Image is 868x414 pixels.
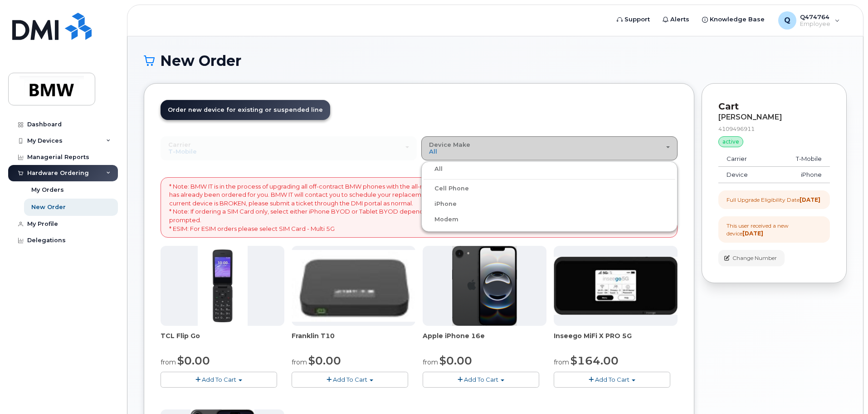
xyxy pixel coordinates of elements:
div: Full Upgrade Eligibility Date [727,196,820,204]
div: This user received a new device [727,222,822,237]
button: Device Make All [421,136,678,160]
button: Add To Cart [161,372,277,388]
img: TCL_FLIP_MODE.jpg [198,246,248,326]
td: iPhone [771,167,830,183]
p: * Note: BMW IT is in the process of upgrading all off-contract BMW phones with the all-new iPhone... [169,182,669,233]
img: cut_small_inseego_5G.jpg [554,257,678,315]
label: iPhone [424,199,457,209]
span: Change Number [732,254,777,262]
div: Franklin T10 [292,331,415,349]
span: Device Make [429,141,470,148]
td: Device [718,167,771,183]
small: from [292,358,307,366]
span: $0.00 [439,354,472,367]
div: TCL Flip Go [161,331,284,349]
strong: [DATE] [800,196,820,203]
button: Add To Cart [423,372,539,388]
div: Inseego MiFi X PRO 5G [554,331,678,349]
span: Add To Cart [595,376,629,383]
img: iphone16e.png [452,246,517,326]
span: $164.00 [571,354,619,367]
label: Cell Phone [424,183,469,194]
button: Add To Cart [554,372,670,388]
span: Add To Cart [333,376,367,383]
small: from [161,358,176,366]
button: Change Number [718,250,785,266]
span: Add To Cart [464,376,498,383]
strong: [DATE] [742,230,763,237]
h1: New Order [144,53,847,69]
td: T-Mobile [771,151,830,167]
p: Cart [718,100,830,113]
div: 4109496911 [718,125,830,133]
div: active [718,136,743,147]
label: All [424,164,443,175]
small: from [554,358,569,366]
iframe: Messenger Launcher [829,374,861,407]
span: Order new device for existing or suspended line [168,106,323,113]
div: Apple iPhone 16e [423,331,546,349]
button: Add To Cart [292,372,408,388]
span: $0.00 [308,354,341,367]
label: Modem [424,214,458,225]
img: t10.jpg [292,250,415,322]
span: $0.00 [177,354,210,367]
td: Carrier [718,151,771,167]
div: [PERSON_NAME] [718,113,830,121]
small: from [423,358,438,366]
span: Add To Cart [202,376,236,383]
span: All [429,148,437,155]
